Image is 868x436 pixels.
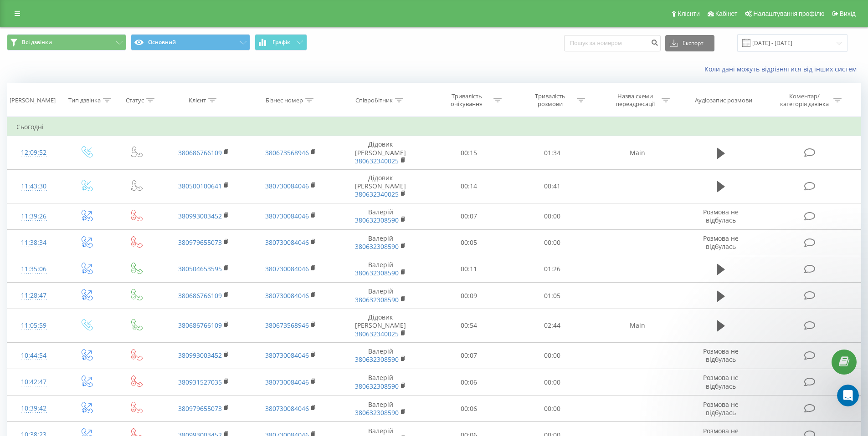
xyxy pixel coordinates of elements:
div: 11:43:30 [16,177,51,195]
a: Коли дані можуть відрізнятися вiд інших систем [704,65,861,73]
td: Валерій [334,395,427,422]
td: Валерій [334,342,427,369]
div: Бізнес номер [266,96,303,104]
a: 380500100641 [178,182,222,190]
div: 10:42:47 [16,373,51,391]
iframe: Intercom live chat [837,385,859,406]
span: Клієнти [678,10,700,17]
div: 11:35:06 [16,260,51,278]
div: Співробітник [355,96,393,104]
div: Тривалість розмови [526,92,575,108]
button: Графік [255,34,307,51]
span: Графік [272,39,290,46]
a: 380673568946 [265,148,309,157]
div: 10:44:54 [16,347,51,365]
a: 380730084046 [265,212,309,220]
a: 380632308590 [355,295,399,304]
div: Назва схеми переадресації [611,92,659,108]
td: 00:06 [427,369,511,395]
td: 00:00 [511,229,594,256]
td: 00:15 [427,136,511,170]
span: Розмова не відбулась [703,373,739,390]
td: 00:14 [427,169,511,203]
a: 380632308590 [355,382,399,390]
td: 00:05 [427,229,511,256]
td: 00:07 [427,203,511,229]
td: 02:44 [511,309,594,343]
div: Статус [126,96,144,104]
td: Валерій [334,369,427,395]
a: 380632308590 [355,408,399,417]
td: 00:07 [427,342,511,369]
div: 11:39:26 [16,208,51,225]
a: 380632308590 [355,242,399,251]
div: 11:28:47 [16,287,51,304]
a: 380730084046 [265,404,309,413]
span: Розмова не відбулась [703,347,739,364]
td: 00:00 [511,369,594,395]
div: Клієнт [189,96,206,104]
td: 01:34 [511,136,594,170]
button: Всі дзвінки [7,34,126,51]
td: 00:11 [427,256,511,282]
div: [PERSON_NAME] [10,96,56,104]
a: 380730084046 [265,378,309,386]
a: 380632340025 [355,330,399,338]
span: Розмова не відбулась [703,400,739,417]
div: 11:38:34 [16,234,51,252]
div: Аудіозапис розмови [695,96,752,104]
a: 380993003452 [178,212,222,220]
a: 380673568946 [265,321,309,330]
a: 380632308590 [355,355,399,364]
td: Валерій [334,229,427,256]
td: Дідовик [PERSON_NAME] [334,169,427,203]
td: 00:00 [511,203,594,229]
div: 10:39:42 [16,400,51,417]
a: 380504653595 [178,264,222,273]
td: 00:41 [511,169,594,203]
td: 00:54 [427,309,511,343]
td: Валерій [334,283,427,309]
a: 380993003452 [178,351,222,360]
td: 00:06 [427,395,511,422]
a: 380730084046 [265,351,309,360]
a: 380730084046 [265,264,309,273]
button: Експорт [665,35,714,51]
td: Дідовик [PERSON_NAME] [334,309,427,343]
td: 01:26 [511,256,594,282]
a: 380686766109 [178,148,222,157]
a: 380632340025 [355,157,399,165]
a: 380686766109 [178,321,222,330]
td: 00:09 [427,283,511,309]
span: Вихід [840,10,856,17]
span: Розмова не відбулась [703,208,739,224]
a: 380979655073 [178,238,222,247]
td: Main [594,309,680,343]
div: 12:09:52 [16,144,51,162]
a: 380931527035 [178,378,222,386]
a: 380632308590 [355,269,399,277]
td: Дідовик [PERSON_NAME] [334,136,427,170]
td: 00:00 [511,342,594,369]
td: 00:00 [511,395,594,422]
span: Кабінет [715,10,738,17]
a: 380632340025 [355,190,399,198]
td: Сьогодні [7,118,861,136]
a: 380730084046 [265,291,309,300]
div: 11:05:59 [16,317,51,335]
td: Валерій [334,203,427,229]
div: Тривалість очікування [442,92,491,108]
div: Тип дзвінка [68,96,101,104]
div: Коментар/категорія дзвінка [778,92,831,108]
td: 01:05 [511,283,594,309]
span: Налаштування профілю [753,10,824,17]
input: Пошук за номером [564,35,661,51]
td: Валерій [334,256,427,282]
td: Main [594,136,680,170]
a: 380686766109 [178,291,222,300]
span: Розмова не відбулась [703,234,739,251]
button: Основний [131,34,250,51]
a: 380730084046 [265,182,309,190]
a: 380632308590 [355,216,399,224]
a: 380979655073 [178,404,222,413]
